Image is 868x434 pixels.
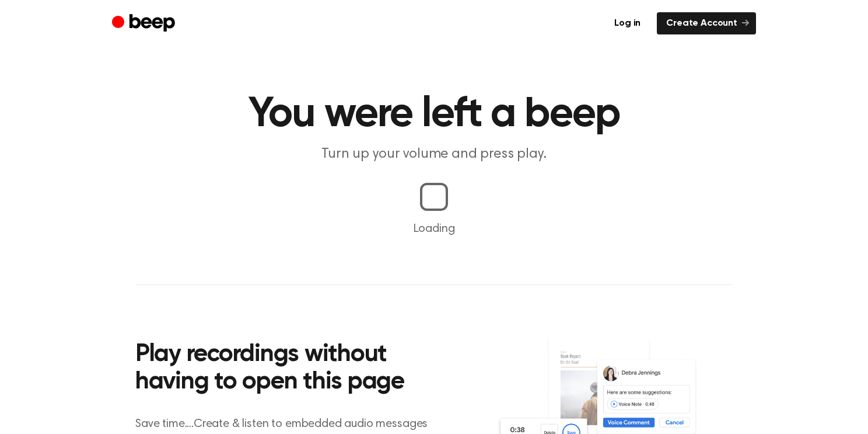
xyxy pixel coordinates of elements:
[210,145,658,164] p: Turn up your volume and press play.
[657,12,756,34] a: Create Account
[112,12,178,35] a: Beep
[135,341,450,397] h2: Play recordings without having to open this page
[14,220,854,238] p: Loading
[135,93,733,136] h1: You were left a beep
[605,12,650,34] a: Log in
